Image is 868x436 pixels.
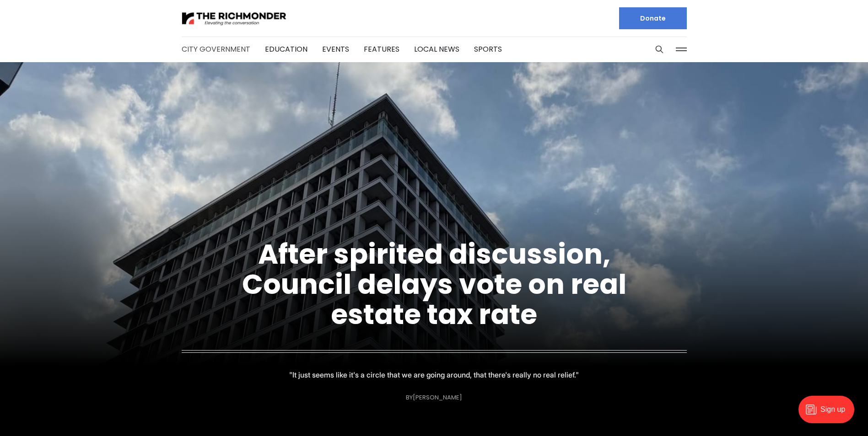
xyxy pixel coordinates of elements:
a: Education [265,44,307,54]
a: Donate [619,7,687,29]
a: After spirited discussion, Council delays vote on real estate tax rate [242,235,626,334]
a: Features [364,44,399,54]
a: City Government [182,44,250,54]
iframe: portal-trigger [791,391,868,436]
a: Events [322,44,349,54]
a: Local News [414,44,459,54]
button: Search this site [652,43,666,56]
p: "It just seems like it's a circle that we are going around, that there's really no real relief." [289,368,579,381]
img: The Richmonder [182,11,287,27]
a: [PERSON_NAME] [413,393,462,402]
div: By [406,394,462,401]
a: Sports [474,44,502,54]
